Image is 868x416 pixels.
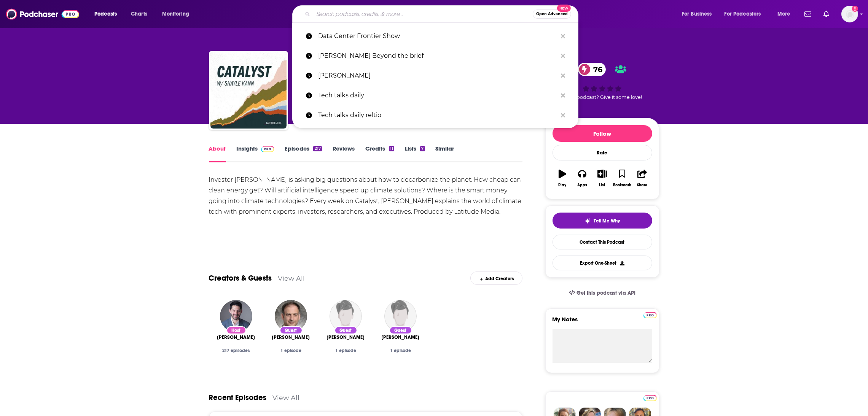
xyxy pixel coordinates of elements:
[470,272,522,285] div: Add Creators
[126,8,152,20] a: Charts
[334,326,357,334] div: Guest
[325,348,367,353] div: 1 episode
[382,334,420,340] span: [PERSON_NAME]
[841,6,858,22] button: Show profile menu
[365,145,394,162] a: Credits11
[292,26,578,46] a: Data Center Frontier Show
[553,235,652,249] a: Contact This Podcast
[852,6,858,12] svg: Add a profile image
[577,183,587,187] div: Apps
[209,175,523,217] div: Investor [PERSON_NAME] is asking big questions about how to decarbonize the planet: How cheap can...
[226,326,246,334] div: Host
[318,46,557,66] p: Chris perkins Beyond the brief
[613,183,631,187] div: Bookmark
[841,6,858,22] img: User Profile
[327,334,365,340] span: [PERSON_NAME]
[292,46,578,66] a: [PERSON_NAME] Beyond the brief
[553,213,652,229] button: tell me why sparkleTell Me Why
[777,9,790,19] span: More
[318,66,557,86] p: Chris perkins
[318,105,557,125] p: Tech talks daily reltio
[536,12,568,16] span: Open Advanced
[637,183,647,187] div: Share
[94,9,117,19] span: Podcasts
[215,348,258,353] div: 217 episodes
[209,273,272,283] a: Creators & Guests
[599,183,605,187] div: List
[558,183,566,187] div: Play
[820,8,832,21] a: Show notifications dropdown
[436,145,454,162] a: Similar
[210,52,287,129] img: Catalyst with Shayle Kann
[643,311,657,318] a: Pro website
[553,125,652,142] button: Follow
[578,63,606,76] a: 76
[553,256,652,270] button: Export One-Sheet
[572,165,592,192] button: Apps
[292,105,578,125] a: Tech talks daily reltio
[632,165,652,192] button: Share
[270,348,312,353] div: 1 episode
[272,334,310,340] a: Dr. Julio Friedmann
[278,274,305,282] a: View All
[299,5,586,23] div: Search podcasts, credits, & more...
[292,66,578,86] a: [PERSON_NAME]
[612,165,632,192] button: Bookmark
[384,300,417,332] img: Jigar Shah
[594,218,620,224] span: Tell Me Why
[389,326,412,334] div: Guest
[382,334,420,340] a: Jigar Shah
[682,9,712,19] span: For Business
[333,145,355,162] a: Reviews
[553,145,652,160] div: Rate
[330,300,362,332] img: TP Huang
[209,145,226,162] a: About
[313,146,322,151] div: 217
[318,26,557,46] p: Data Center Frontier Show
[162,9,189,19] span: Monitoring
[533,10,571,19] button: Open AdvancedNew
[273,394,300,402] a: View All
[6,7,79,21] img: Podchaser - Follow, Share and Rate Podcasts
[292,86,578,105] a: Tech talks daily
[557,5,571,12] span: New
[553,165,572,192] button: Play
[586,63,606,76] span: 76
[643,312,657,318] img: Podchaser Pro
[643,394,657,401] a: Pro website
[405,145,425,162] a: Lists7
[220,300,252,332] img: Shayle Kann
[285,145,322,162] a: Episodes217
[420,146,425,151] div: 7
[157,8,199,20] button: open menu
[89,8,127,20] button: open menu
[592,165,612,192] button: List
[553,316,652,329] label: My Notes
[318,86,557,105] p: Tech talks daily
[720,8,772,20] button: open menu
[562,94,642,100] span: Good podcast? Give it some love!
[585,218,591,224] img: tell me why sparkle
[261,146,274,152] img: Podchaser Pro
[725,9,761,19] span: For Podcasters
[217,334,255,340] a: Shayle Kann
[379,348,422,353] div: 1 episode
[272,334,310,340] span: [PERSON_NAME]
[217,334,255,340] span: [PERSON_NAME]
[801,8,814,21] a: Show notifications dropdown
[389,146,394,151] div: 11
[577,290,635,296] span: Get this podcast via API
[545,58,659,105] div: 76Good podcast? Give it some love!
[280,326,303,334] div: Guest
[275,300,307,332] img: Dr. Julio Friedmann
[131,9,147,19] span: Charts
[772,8,800,20] button: open menu
[209,393,267,402] a: Recent Episodes
[327,334,365,340] a: TP Huang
